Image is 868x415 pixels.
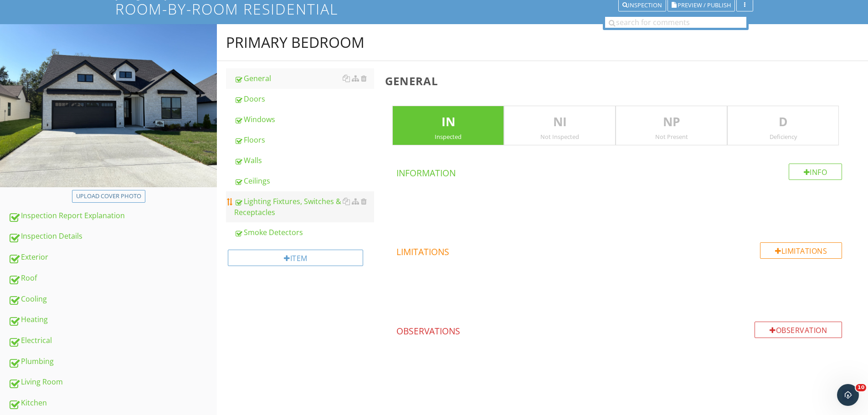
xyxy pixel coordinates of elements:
[234,196,374,218] div: Lighting Fixtures, Switches & Receptacles
[76,192,141,201] div: Upload cover photo
[115,1,753,17] h1: Room-by-Room Residential
[234,73,374,84] div: General
[8,272,217,284] div: Roof
[8,293,217,305] div: Cooling
[8,397,217,409] div: Kitchen
[504,133,615,140] div: Not Inspected
[393,113,503,131] p: IN
[396,322,842,337] h4: Observations
[234,227,374,238] div: Smoke Detectors
[856,384,866,391] span: 10
[234,93,374,104] div: Doors
[393,133,503,140] div: Inspected
[728,133,838,140] div: Deficiency
[8,251,217,263] div: Exterior
[8,314,217,326] div: Heating
[605,17,746,28] input: search for comments
[622,2,662,9] div: Inspection
[228,250,363,266] div: Item
[668,0,735,9] a: Preview / Publish
[234,155,374,166] div: Walls
[8,231,217,242] div: Inspection Details
[8,376,217,388] div: Living Room
[789,164,842,180] div: Info
[616,113,727,131] p: NP
[504,113,615,131] p: NI
[234,175,374,186] div: Ceilings
[728,113,838,131] p: D
[234,134,374,145] div: Floors
[755,322,842,338] div: Observation
[226,33,365,51] div: Primary Bedroom
[396,164,842,179] h4: Information
[8,335,217,347] div: Electrical
[618,0,666,9] a: Inspection
[8,210,217,222] div: Inspection Report Explanation
[678,2,731,8] span: Preview / Publish
[837,384,859,406] iframe: Intercom live chat
[234,114,374,125] div: Windows
[616,133,727,140] div: Not Present
[760,242,842,259] div: Limitations
[385,75,853,87] h3: General
[396,242,842,258] h4: Limitations
[72,190,145,203] button: Upload cover photo
[8,356,217,368] div: Plumbing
